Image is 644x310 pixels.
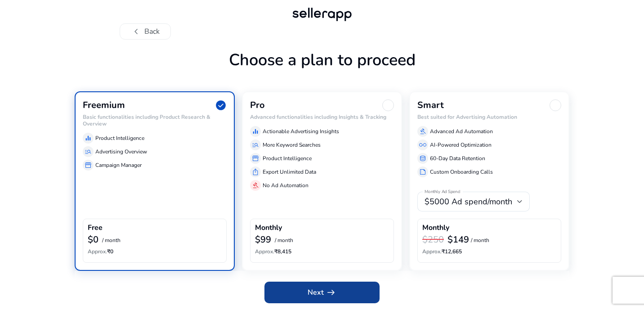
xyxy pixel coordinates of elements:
mat-label: Monthly Ad Spend [425,189,460,195]
h6: Advanced functionalities including Insights & Tracking [250,114,394,120]
span: manage_search [85,148,92,155]
p: Advanced Ad Automation [430,127,493,135]
h3: $250 [422,234,444,245]
h4: Free [88,224,103,232]
span: chevron_left [131,26,142,37]
h3: Smart [417,100,444,111]
div: v 4.0.25 [25,14,44,22]
span: manage_search [252,141,259,148]
p: / month [471,238,489,243]
p: Product Intelligence [95,134,144,142]
span: ios_share [252,168,259,175]
p: 60-Day Data Retention [430,154,485,162]
span: equalizer [85,135,92,142]
span: database [419,155,426,162]
b: $149 [447,234,469,246]
span: all_inclusive [419,141,426,148]
span: equalizer [252,128,259,135]
p: / month [102,238,121,243]
h6: ₹12,665 [422,248,556,255]
p: More Keyword Searches [263,141,321,149]
p: No Ad Automation [263,181,309,189]
span: summarize [419,168,426,175]
span: storefront [85,162,92,169]
h1: Choose a plan to proceed [75,50,569,91]
p: / month [275,238,293,243]
h3: Freemium [83,100,125,111]
span: check_circle [215,99,227,111]
h6: ₹8,415 [255,248,389,255]
button: Nextarrow_right_alt [264,282,380,303]
span: gavel [252,182,259,189]
img: logo_orange.svg [14,14,22,22]
div: Domain: [DOMAIN_NAME] [23,23,99,31]
p: Actionable Advertising Insights [263,127,339,135]
h4: Monthly [255,224,282,232]
p: Custom Onboarding Calls [430,168,493,176]
h3: Pro [250,100,265,111]
p: Export Unlimited Data [263,168,316,176]
img: tab_domain_overview_orange.svg [24,52,31,59]
img: website_grey.svg [14,23,22,31]
h6: ₹0 [88,248,222,255]
b: $99 [255,234,271,246]
div: Keywords by Traffic [99,53,152,59]
p: AI-Powered Optimization [430,141,492,149]
span: Next [308,287,336,298]
span: Approx. [255,248,274,255]
button: chevron_leftBack [120,23,171,40]
span: Approx. [88,248,107,255]
span: Approx. [422,248,442,255]
span: $5000 Ad spend/month [425,196,512,207]
span: arrow_right_alt [326,287,336,298]
div: Domain Overview [34,53,80,59]
p: Product Intelligence [263,154,312,162]
h6: Best suited for Advertising Automation [417,114,561,120]
p: Campaign Manager [95,161,142,169]
span: gavel [419,128,426,135]
h6: Basic functionalities including Product Research & Overview [83,114,227,127]
img: tab_keywords_by_traffic_grey.svg [89,52,97,59]
span: storefront [252,155,259,162]
b: $0 [88,234,98,246]
h4: Monthly [422,224,449,232]
p: Advertising Overview [95,148,147,156]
